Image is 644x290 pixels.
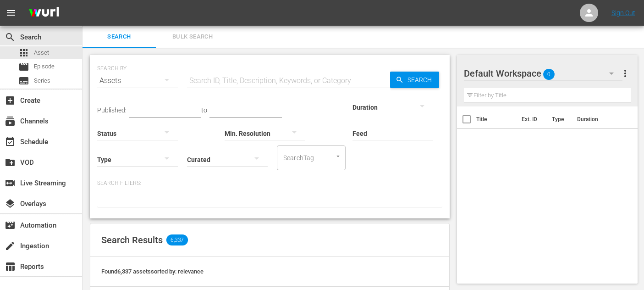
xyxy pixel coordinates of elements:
button: more_vert [620,62,631,84]
span: Found 6,337 assets sorted by: relevance [101,268,204,275]
p: Search Filters: [97,179,442,187]
span: menu [6,7,17,18]
span: Automation [5,220,16,231]
span: Search [5,32,16,43]
span: 6,337 [166,234,188,245]
div: Assets [97,68,178,94]
span: Asset [18,47,29,58]
th: Ext. ID [516,106,547,132]
span: VOD [5,157,16,168]
span: Search Results [101,234,163,245]
span: Search [404,72,439,88]
span: Asset [34,48,49,57]
span: Series [34,76,50,85]
button: Search [390,72,439,88]
span: Episode [34,62,55,71]
span: Create [5,95,16,106]
span: 0 [543,65,555,84]
span: Schedule [5,136,16,147]
span: Overlays [5,198,16,209]
span: Channels [5,116,16,127]
span: to [201,106,207,114]
th: Title [476,106,516,132]
img: ans4CAIJ8jUAAAAAAAAAAAAAAAAAAAAAAAAgQb4GAAAAAAAAAAAAAAAAAAAAAAAAJMjXAAAAAAAAAAAAAAAAAAAAAAAAgAT5G... [22,2,66,24]
th: Duration [572,106,627,132]
span: more_vert [620,68,631,79]
span: Published: [97,106,127,114]
a: Sign Out [611,9,635,17]
span: Episode [18,61,29,72]
span: Ingestion [5,240,16,251]
span: Bulk Search [161,32,224,42]
th: Type [546,106,572,132]
span: Search [88,32,150,42]
div: Default Workspace [464,61,623,86]
button: Open [334,152,342,161]
span: Live Streaming [5,178,16,189]
span: Series [18,75,29,86]
span: Reports [5,261,16,272]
